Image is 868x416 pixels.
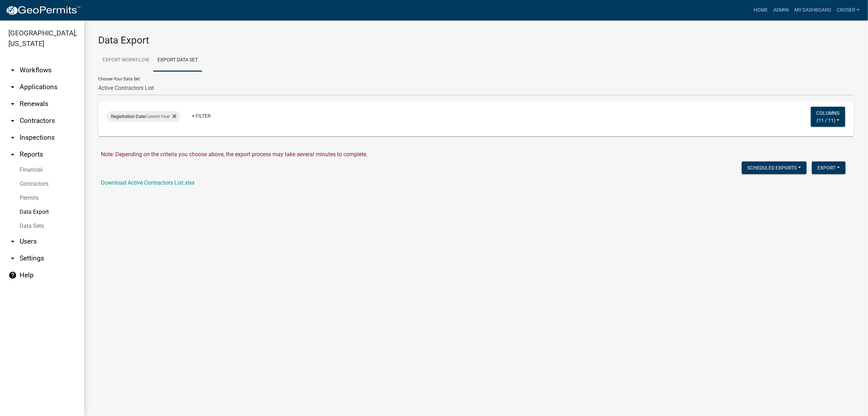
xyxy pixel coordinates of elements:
i: arrow_drop_up [8,150,17,159]
i: arrow_drop_down [8,83,17,91]
a: Export Data Set [153,49,202,72]
div: Current Year [107,111,181,122]
a: Download Active Contractors List.xlsx [101,179,195,186]
a: Export Workflow [98,49,153,72]
a: Admin [771,4,792,17]
button: Columns(11 / 11) [811,107,845,127]
h3: Data Export [98,34,854,46]
span: 11 / 11 [818,117,834,123]
i: arrow_drop_down [8,100,17,108]
i: arrow_drop_down [8,254,17,263]
span: Registration Date [111,114,145,119]
a: My Dashboard [792,4,834,17]
i: help [8,271,17,279]
a: + Filter [186,110,216,122]
a: Home [751,4,771,17]
i: arrow_drop_down [8,66,17,74]
button: Export [812,161,846,174]
i: arrow_drop_down [8,117,17,125]
button: Scheduled Exports [742,161,807,174]
span: Note: Depending on the criteria you choose above, the export process may take several minutes to ... [101,151,368,158]
i: arrow_drop_down [8,237,17,246]
a: croser [834,4,862,17]
i: arrow_drop_down [8,133,17,142]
